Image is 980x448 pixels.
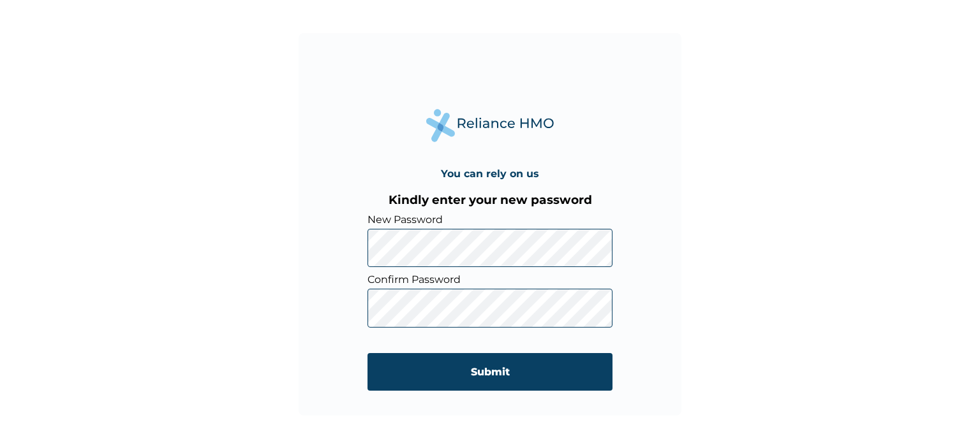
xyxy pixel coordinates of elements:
img: Reliance Health's Logo [426,109,554,141]
label: New Password [367,213,612,226]
h4: You can rely on us [441,168,539,180]
h3: Kindly enter your new password [367,192,612,207]
label: Confirm Password [367,273,612,285]
input: Submit [367,353,612,391]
